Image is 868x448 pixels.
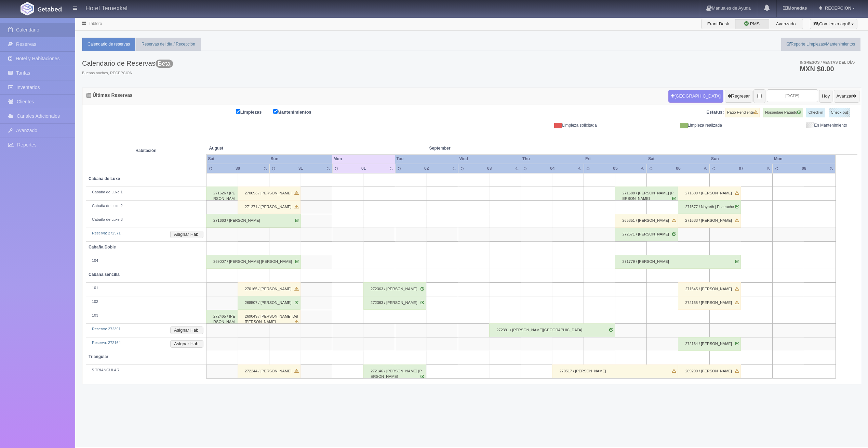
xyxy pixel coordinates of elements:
h3: MXN $0.00 [800,65,855,72]
b: Cabaña sencilla [89,272,120,277]
b: Cabaña Doble [89,245,116,249]
b: Triangular [89,354,108,359]
th: Thu [521,154,584,164]
div: 07 [731,166,751,171]
div: 271779 / [PERSON_NAME] [615,255,741,269]
th: Sat [647,154,710,164]
div: 269049 / [PERSON_NAME] Del [PERSON_NAME] [238,310,301,323]
button: Avanzar [834,90,859,103]
th: Mon [332,154,395,164]
div: 02 [417,166,437,171]
div: 272164 / [PERSON_NAME] [678,337,741,351]
div: 08 [794,166,814,171]
div: 271577 / Nayreth j El atrache [678,200,741,214]
input: Mantenimientos [273,109,278,114]
span: September [429,145,550,151]
div: 01 [354,166,374,171]
h4: Últimas Reservas [86,93,133,98]
div: 272571 / [PERSON_NAME] [615,228,678,241]
b: Cabaña de Luxe [89,176,120,181]
label: PMS [735,19,769,29]
label: Pago Pendiente [725,108,760,117]
div: 103 [89,313,203,318]
span: Ingresos / Ventas del día [800,60,855,64]
button: Asignar Hab. [170,327,203,334]
div: Limpieza realizada [602,123,727,128]
b: Monedas [783,5,807,11]
div: En Mantenimiento [727,123,852,128]
div: 270517 / [PERSON_NAME] [552,364,678,378]
div: 272165 / [PERSON_NAME] [678,296,741,310]
div: 269290 / [PERSON_NAME] [678,364,741,378]
label: Hospedaje Pagado [763,108,803,117]
h4: Hotel Temexkal [85,3,128,12]
a: Reserva: 272164 [92,341,121,345]
div: 272363 / [PERSON_NAME] [363,296,426,310]
div: 102 [89,299,203,305]
a: Reporte Limpiezas/Mantenimientos [781,38,860,51]
th: Wed [458,154,521,164]
input: Limpiezas [236,109,240,114]
th: Fri [584,154,647,164]
div: 272146 / [PERSON_NAME] [PERSON_NAME] [363,364,426,378]
span: Beta [156,60,173,68]
button: Asignar Hab. [170,231,203,238]
label: Mantenimientos [273,108,322,116]
div: Cabaña de Luxe 2 [89,203,203,209]
div: 271626 / [PERSON_NAME] [206,187,238,200]
div: 04 [543,166,562,171]
div: 270093 / [PERSON_NAME] [238,187,301,200]
div: 272391 / [PERSON_NAME][GEOGRAPHIC_DATA] [489,323,615,337]
th: Mon [773,154,836,164]
th: Sat [206,154,269,164]
button: Hoy [819,90,832,103]
div: 269007 / [PERSON_NAME] [PERSON_NAME] [206,255,301,269]
th: Sun [710,154,773,164]
img: Getabed [38,7,62,12]
div: 06 [668,166,688,171]
label: Check-in [806,108,825,117]
div: 272465 / [PERSON_NAME] [206,310,238,323]
div: Cabaña de Luxe 3 [89,217,203,222]
th: Tue [395,154,458,164]
h3: Calendario de Reservas [82,60,173,67]
div: 101 [89,285,203,291]
div: Cabaña de Luxe 1 [89,190,203,195]
div: 268507 / [PERSON_NAME] [238,296,301,310]
label: Check-out [829,108,850,117]
div: 271633 / [PERSON_NAME] [678,214,741,228]
div: 104 [89,258,203,264]
a: Tablero [89,21,102,26]
div: 271663 / [PERSON_NAME] [206,214,301,228]
button: Asignar Hab. [170,340,203,348]
button: ¡Comienza aquí! [810,19,857,29]
img: Getabed [21,2,34,15]
a: Reserva: 272391 [92,327,121,331]
div: Limpieza solicitada [477,123,602,128]
a: Reservas del día / Recepción [136,38,201,51]
div: 31 [291,166,311,171]
div: 05 [605,166,625,171]
div: 5 TRIANGULAR [89,368,203,373]
div: 272244 / [PERSON_NAME] [238,364,301,378]
div: 270165 / [PERSON_NAME] [238,282,301,296]
label: Front Desk [701,19,735,29]
div: 265851 / [PERSON_NAME] [615,214,678,228]
th: Sun [269,154,332,164]
label: Estatus: [706,109,724,116]
strong: Habitación [135,148,156,153]
div: 30 [228,166,248,171]
div: 271271 / [PERSON_NAME] [238,200,301,214]
div: 03 [480,166,499,171]
span: August [209,145,330,151]
div: 271309 / [PERSON_NAME] [678,187,741,200]
span: Buenas noches, RECEPCION. [82,71,173,76]
div: 271688 / [PERSON_NAME] [PERSON_NAME] [615,187,678,200]
div: 271545 / [PERSON_NAME] [678,282,741,296]
a: Calendario de reservas [82,38,135,51]
button: Regresar [725,90,752,103]
label: Limpiezas [236,108,272,116]
label: Avanzado [769,19,803,29]
a: Reserva: 272571 [92,231,121,235]
span: RECEPCION [823,5,851,11]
